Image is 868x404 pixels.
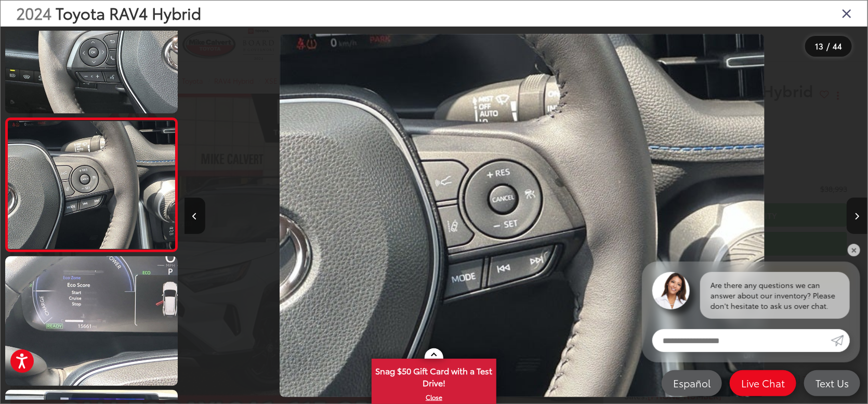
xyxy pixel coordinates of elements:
[810,376,854,389] span: Text Us
[652,272,690,309] img: Agent profile photo
[847,198,867,234] button: Next image
[833,40,842,51] span: 44
[280,34,764,397] img: 2024 Toyota RAV4 Hybrid XSE
[700,272,850,319] div: Are there any questions we can answer about our inventory? Please don't hesitate to ask us over c...
[736,376,790,389] span: Live Chat
[841,6,852,20] i: Close gallery
[56,2,201,24] span: Toyota RAV4 Hybrid
[804,370,860,396] a: Text Us
[652,329,831,352] input: Enter your message
[662,370,722,396] a: Español
[180,34,863,397] div: 2024 Toyota RAV4 Hybrid XSE 12
[815,40,823,51] span: 13
[185,198,205,234] button: Previous image
[668,376,716,389] span: Español
[373,360,495,392] span: Snag $50 Gift Card with a Test Drive!
[825,43,831,50] span: /
[6,121,177,249] img: 2024 Toyota RAV4 Hybrid XSE
[831,329,850,352] a: Submit
[4,255,179,387] img: 2024 Toyota RAV4 Hybrid XSE
[730,370,796,396] a: Live Chat
[16,2,51,24] span: 2024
